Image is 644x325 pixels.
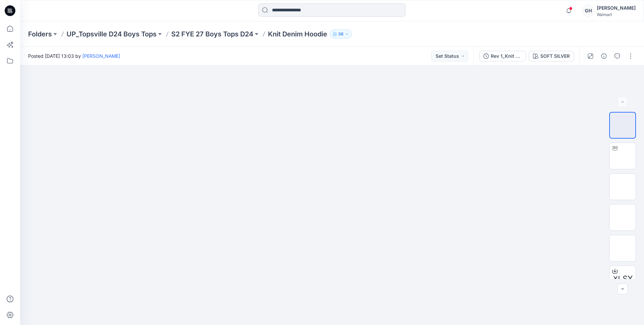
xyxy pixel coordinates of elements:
[479,51,526,61] button: Rev 1_Knit Denim Hoodie
[597,12,636,17] div: Walmart
[82,53,120,59] a: [PERSON_NAME]
[330,29,352,39] button: 36
[67,29,157,39] a: UP_Topsville D24 Boys Tops
[529,51,574,61] button: SOFT SILVER
[28,52,120,59] span: Posted [DATE] 13:03 by
[28,29,52,39] a: Folders
[540,52,570,60] div: SOFT SILVER
[338,30,344,38] p: 36
[613,273,633,285] span: XLSX
[597,4,636,12] div: [PERSON_NAME]
[491,52,522,60] div: Rev 1_Knit Denim Hoodie
[171,29,253,39] a: S2 FYE 27 Boys Tops D24
[268,29,327,39] p: Knit Denim Hoodie
[582,5,594,17] div: GH
[599,51,609,61] button: Details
